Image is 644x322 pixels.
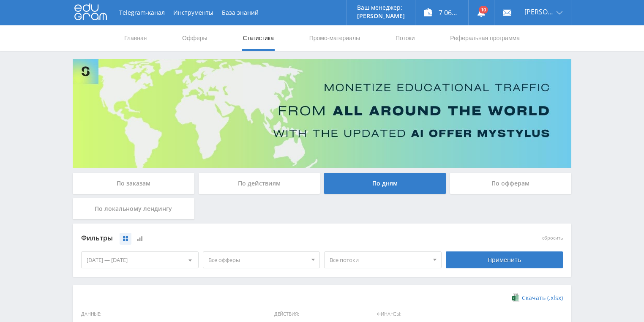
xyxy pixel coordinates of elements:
[73,198,194,219] div: По локальному лендингу
[512,293,519,302] img: xlsx
[308,25,361,51] a: Промо-материалы
[268,307,366,322] span: Действия:
[524,8,554,15] span: [PERSON_NAME]
[449,25,521,51] a: Реферальная программа
[77,307,264,322] span: Данные:
[357,4,405,11] p: Ваш менеджер:
[73,59,571,168] img: Banner
[542,235,563,241] button: сбросить
[181,25,208,51] a: Офферы
[81,232,442,245] div: Фильтры
[208,252,307,268] span: Все офферы
[522,295,563,301] span: Скачать (.xlsx)
[395,25,416,51] a: Потоки
[512,294,563,302] a: Скачать (.xlsx)
[330,252,428,268] span: Все потоки
[324,173,446,194] div: По дням
[450,173,572,194] div: По офферам
[123,25,147,51] a: Главная
[371,307,565,322] span: Финансы:
[242,25,275,51] a: Статистика
[82,252,198,268] div: [DATE] — [DATE]
[73,173,194,194] div: По заказам
[446,251,563,268] div: Применить
[357,13,405,19] p: [PERSON_NAME]
[199,173,320,194] div: По действиям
